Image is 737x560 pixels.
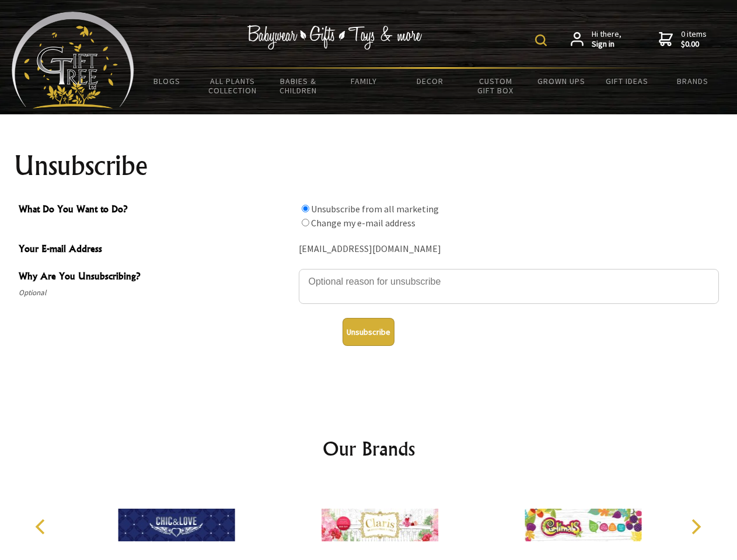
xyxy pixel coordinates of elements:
div: [EMAIL_ADDRESS][DOMAIN_NAME] [299,240,719,258]
strong: $0.00 [681,39,707,50]
button: Previous [29,514,55,540]
span: Your E-mail Address [19,242,293,258]
a: Brands [660,69,726,93]
label: Change my e-mail address [311,217,415,229]
span: 0 items [681,29,707,50]
a: Decor [397,69,463,93]
textarea: Why Are You Unsubscribing? [299,269,719,304]
span: Why Are You Unsubscribing? [19,269,293,286]
a: All Plants Collection [200,69,266,103]
span: Optional [19,286,293,300]
a: Hi there,Sign in [571,29,621,50]
a: Babies & Children [266,69,331,103]
a: Gift Ideas [594,69,660,93]
label: Unsubscribe from all marketing [311,203,439,215]
img: Babywear - Gifts - Toys & more [247,25,422,50]
span: Hi there, [592,29,621,50]
a: Grown Ups [528,69,594,93]
input: What Do You Want to Do? [302,219,309,226]
button: Next [683,514,708,540]
span: What Do You Want to Do? [19,202,293,219]
a: BLOGS [134,69,200,93]
a: Custom Gift Box [463,69,529,103]
h2: Our Brands [23,435,714,463]
a: 0 items$0.00 [659,29,707,50]
h1: Unsubscribe [14,152,724,180]
a: Family [331,69,397,93]
input: What Do You Want to Do? [302,205,309,212]
img: Babyware - Gifts - Toys and more... [12,12,134,108]
button: Unsubscribe [343,318,394,346]
img: product search [535,34,547,46]
strong: Sign in [592,39,621,50]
